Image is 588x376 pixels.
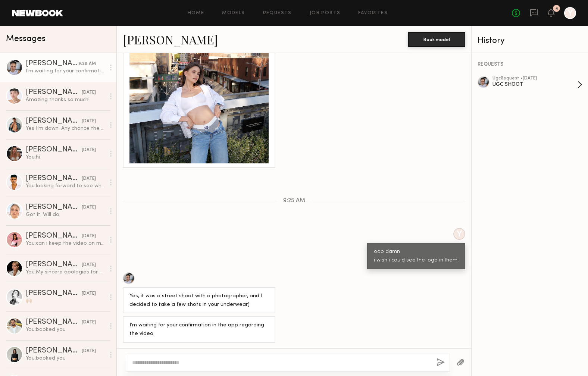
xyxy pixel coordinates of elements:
div: I’m waiting for your confirmation in the app regarding the video. [129,321,269,338]
div: You: booked you [26,326,105,333]
div: [PERSON_NAME] [26,175,82,182]
div: [DATE] [82,89,96,96]
span: Messages [6,35,46,43]
div: [DATE] [82,319,96,326]
div: [DATE] [82,290,96,297]
div: [PERSON_NAME] [26,89,82,96]
a: Book model [408,36,465,42]
div: [PERSON_NAME] [26,146,82,154]
div: [PERSON_NAME] [26,347,82,355]
div: [DATE] [82,118,96,125]
div: [DATE] [82,261,96,269]
div: You: can i keep the video on my iinstagram feed though ? [26,240,105,247]
div: History [478,37,582,45]
div: You: My sincere apologies for my outrageously late response! Would you still like to work together? [26,269,105,276]
button: Book model [408,32,465,47]
div: [DATE] [82,204,96,211]
div: 4 [555,7,558,11]
div: You: booked you [26,355,105,362]
span: 9:25 AM [283,198,305,204]
div: [PERSON_NAME] [26,60,78,68]
a: Home [188,11,204,16]
div: [PERSON_NAME] [26,319,82,326]
a: ugcRequest •[DATE]UGC SHOOT [492,76,582,93]
div: You: looking forward to see what you creates [26,182,105,189]
div: [DATE] [82,233,96,240]
a: Favorites [358,11,388,16]
div: Yes, it was a street shoot with a photographer, and I decided to take a few shots in your underwear) [129,292,269,309]
div: [DATE] [82,175,96,182]
div: [DATE] [82,348,96,355]
div: 9:28 AM [78,60,96,68]
div: Yes I’m down. Any chance the pay could be $250? That’s my rate for UCG/modeling products [26,125,105,132]
div: 🙌🏼 [26,297,105,304]
div: Amazing thanks so much! [26,96,105,103]
div: [DATE] [82,147,96,154]
div: [PERSON_NAME] [26,232,82,240]
div: [PERSON_NAME] [26,117,82,125]
div: You: hi [26,154,105,161]
a: Y [564,7,576,19]
div: [PERSON_NAME] [26,204,82,211]
div: [PERSON_NAME] [26,261,82,269]
div: ugc Request • [DATE] [492,76,578,81]
div: ooo damn i wish i could see the logo in them! [374,248,459,265]
div: UGC SHOOT [492,81,578,88]
a: Requests [263,11,292,16]
div: REQUESTS [478,62,582,67]
div: Got it. Will do [26,211,105,218]
div: [PERSON_NAME] [26,290,82,297]
a: [PERSON_NAME] [123,31,218,47]
a: Job Posts [310,11,341,16]
a: Models [222,11,245,16]
div: I’m waiting for your confirmation in the app regarding the video. [26,68,105,75]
